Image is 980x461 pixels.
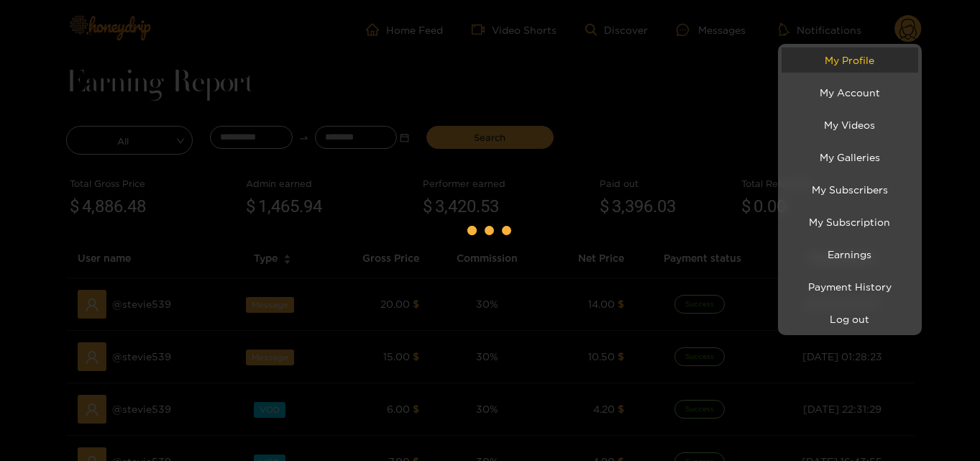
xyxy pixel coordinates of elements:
a: My Videos [782,112,918,137]
button: Log out [782,306,918,332]
a: My Subscribers [782,177,918,202]
a: My Account [782,80,918,105]
a: Payment History [782,274,918,299]
a: My Profile [782,47,918,73]
a: My Subscription [782,209,918,234]
a: My Galleries [782,145,918,170]
a: Earnings [782,242,918,267]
